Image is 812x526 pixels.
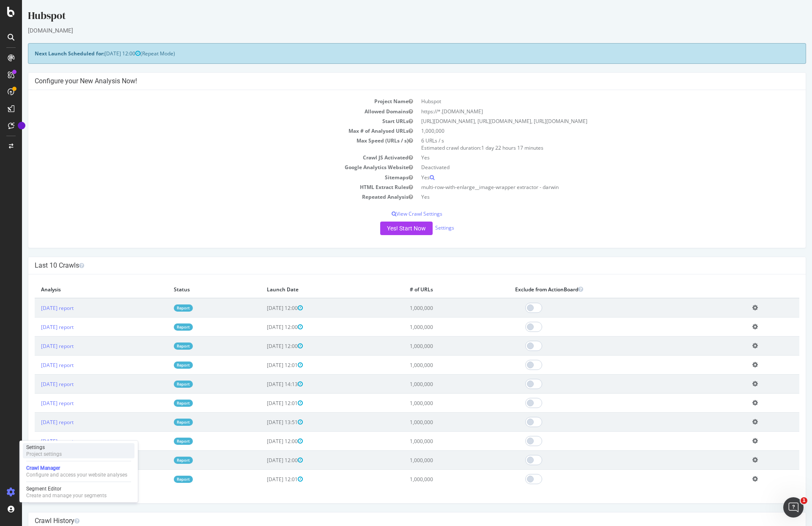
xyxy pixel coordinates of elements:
th: Launch Date [239,281,381,298]
span: 1 [801,497,807,504]
td: Yes [395,153,777,162]
div: (Repeat Mode) [6,43,784,64]
a: Report [152,438,171,445]
td: Yes [395,173,777,182]
td: Yes [395,192,777,202]
a: Report [152,304,171,312]
td: HTML Extract Rules [13,182,395,192]
span: 1 day 22 hours 17 minutes [459,144,521,151]
td: 1,000,000 [381,451,487,470]
a: Crawl ManagerConfigure and access your website analyses [23,464,134,479]
td: Hubspot [395,96,777,106]
td: 1,000,000 [381,337,487,356]
div: Project settings [26,451,62,458]
a: [DATE] report [19,304,52,312]
td: 1,000,000 [381,356,487,375]
h4: Configure your New Analysis Now! [13,77,777,85]
h4: Crawl History [13,517,777,525]
a: [DATE] report [19,342,52,350]
td: [URL][DOMAIN_NAME], [URL][DOMAIN_NAME], [URL][DOMAIN_NAME] [395,116,777,126]
span: [DATE] 12:00 [245,457,281,464]
a: [DATE] report [19,400,52,407]
th: # of URLs [381,281,487,298]
div: Hubspot [6,8,784,26]
a: Report [152,362,171,369]
a: [DATE] report [19,419,52,426]
span: [DATE] 12:00 [245,438,281,445]
a: Segment EditorCreate and manage your segments [23,485,134,500]
a: Report [152,323,171,331]
td: Project Name [13,96,395,106]
span: [DATE] 12:00 [82,50,118,57]
td: 1,000,000 [381,318,487,337]
td: Allowed Domains [13,107,395,116]
td: Sitemaps [13,173,395,182]
a: [DATE] report [19,438,52,445]
td: 1,000,000 [381,375,487,394]
a: Report [152,457,171,464]
a: [DATE] report [19,476,52,483]
div: Segment Editor [26,485,107,492]
div: Configure and access your website analyses [26,471,127,478]
td: Deactivated [395,162,777,172]
p: View Crawl Settings [13,210,777,217]
td: 1,000,000 [381,413,487,432]
a: SettingsProject settings [23,443,134,458]
span: [DATE] 12:01 [245,400,281,407]
strong: Next Launch Scheduled for: [13,50,82,57]
td: Google Analytics Website [13,162,395,172]
th: Analysis [13,281,145,298]
a: Report [152,400,171,407]
div: Tooltip anchor [18,122,25,129]
a: Settings [413,224,432,231]
span: [DATE] 12:00 [245,304,281,312]
td: 1,000,000 [381,470,487,489]
td: https://*.[DOMAIN_NAME] [395,107,777,116]
th: Status [145,281,239,298]
td: Max Speed (URLs / s) [13,136,395,153]
span: [DATE] 13:51 [245,419,281,426]
td: Crawl JS Activated [13,153,395,162]
td: 1,000,000 [381,432,487,451]
td: 6 URLs / s Estimated crawl duration: [395,136,777,153]
h4: Last 10 Crawls [13,261,777,270]
div: Create and manage your segments [26,492,107,499]
a: Report [152,381,171,388]
td: 1,000,000 [381,394,487,413]
td: 1,000,000 [381,298,487,318]
a: [DATE] report [19,362,52,369]
th: Exclude from ActionBoard [487,281,724,298]
span: [DATE] 12:00 [245,323,281,331]
span: [DATE] 12:00 [245,342,281,350]
iframe: Intercom live chat [783,497,804,518]
span: [DATE] 12:01 [245,362,281,369]
a: [DATE] report [19,323,52,331]
td: multi-row-with-enlarge__image-wrapper extractor - darwin [395,182,777,192]
span: [DATE] 14:13 [245,381,281,388]
a: Report [152,342,171,350]
td: Max # of Analysed URLs [13,126,395,136]
a: [DATE] report [19,457,52,464]
a: Report [152,476,171,483]
button: Yes! Start Now [358,222,411,235]
td: Start URLs [13,116,395,126]
span: [DATE] 12:01 [245,476,281,483]
div: [DOMAIN_NAME] [6,26,784,35]
td: 1,000,000 [395,126,777,136]
a: [DATE] report [19,381,52,388]
div: Settings [26,444,62,451]
div: Crawl Manager [26,465,127,471]
td: Repeated Analysis [13,192,395,202]
a: Report [152,419,171,426]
